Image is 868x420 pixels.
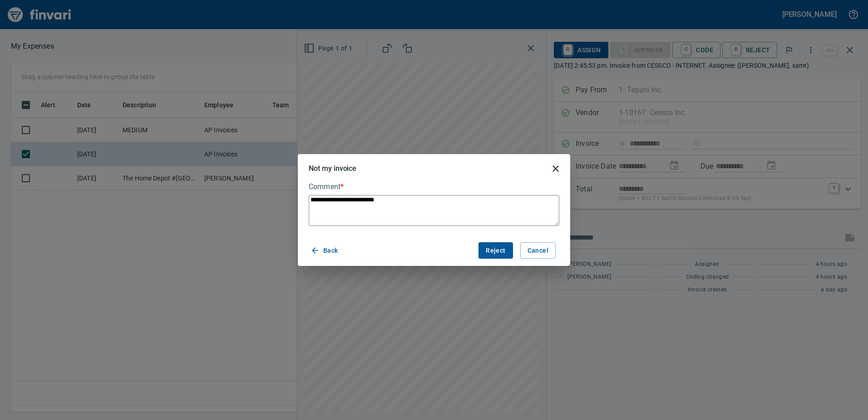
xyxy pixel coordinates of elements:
button: close [545,158,567,180]
label: Comment [309,183,559,190]
button: Back [309,242,342,259]
span: Reject [486,245,505,256]
button: Reject [478,242,513,259]
span: Cancel [528,245,548,256]
button: Cancel [520,242,556,259]
span: Back [312,245,338,256]
h5: Not my invoice [309,164,356,173]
